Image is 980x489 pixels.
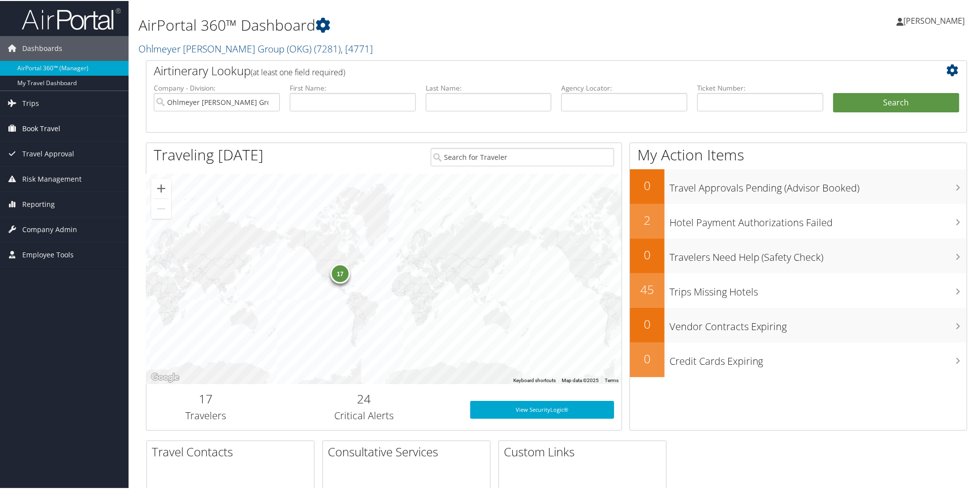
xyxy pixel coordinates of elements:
span: Reporting [22,191,55,216]
button: Zoom out [151,198,171,218]
a: 2Hotel Payment Authorizations Failed [630,203,967,238]
input: Search for Traveler [431,147,614,165]
h1: My Action Items [630,144,967,164]
h2: Travel Contacts [152,442,314,459]
h3: Trips Missing Hotels [669,279,967,298]
h2: 2 [630,211,665,228]
span: (at least one field required) [251,66,345,77]
h2: 0 [630,349,665,366]
a: Open this area in Google Maps (opens a new window) [149,370,181,383]
h3: Travel Approvals Pending (Advisor Booked) [669,175,967,194]
h3: Credit Cards Expiring [669,348,967,367]
span: , [ 4771 ] [341,41,373,54]
span: ( 7281 ) [314,41,341,54]
h1: AirPortal 360™ Dashboard [138,14,696,35]
h2: Airtinerary Lookup [154,61,891,78]
label: Ticket Number: [697,82,823,92]
a: 45Trips Missing Hotels [630,272,967,307]
h2: Consultative Services [328,442,490,459]
a: [PERSON_NAME] [896,5,975,35]
button: Search [833,92,959,112]
h2: Custom Links [504,442,666,459]
h3: Critical Alerts [272,408,455,422]
a: 0Travel Approvals Pending (Advisor Booked) [630,168,967,203]
h2: 45 [630,280,665,297]
label: Agency Locator: [561,82,687,92]
span: [PERSON_NAME] [903,14,965,25]
h3: Travelers [154,408,258,422]
span: Book Travel [22,115,60,140]
label: Company - Division: [154,82,280,92]
label: Last Name: [426,82,552,92]
h2: 0 [630,176,665,193]
button: Keyboard shortcuts [513,376,556,383]
h2: 17 [154,390,258,406]
a: 0Travelers Need Help (Safety Check) [630,238,967,272]
span: Company Admin [22,216,77,241]
h2: 24 [272,390,455,406]
button: Zoom in [151,178,171,197]
a: View SecurityLogic® [470,400,614,418]
label: First Name: [290,82,416,92]
span: Risk Management [22,166,82,191]
span: Dashboards [22,35,62,60]
span: Map data ©2025 [562,377,599,382]
span: Travel Approval [22,141,74,165]
a: 0Vendor Contracts Expiring [630,307,967,342]
h1: Traveling [DATE] [154,144,264,164]
h2: 0 [630,315,665,332]
h2: 0 [630,245,665,262]
a: 0Credit Cards Expiring [630,342,967,376]
h3: Travelers Need Help (Safety Check) [669,244,967,263]
a: Ohlmeyer [PERSON_NAME] Group (OKG) [138,41,373,54]
span: Trips [22,90,39,115]
div: 17 [330,262,350,282]
img: airportal-logo.png [22,6,121,30]
span: Employee Tools [22,242,74,266]
h3: Vendor Contracts Expiring [669,314,967,333]
h3: Hotel Payment Authorizations Failed [669,210,967,229]
a: Terms (opens in new tab) [605,377,619,382]
img: Google [149,370,181,383]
